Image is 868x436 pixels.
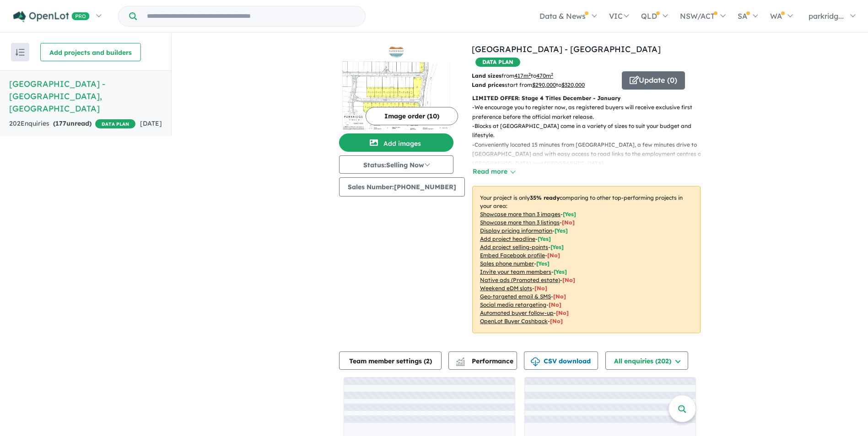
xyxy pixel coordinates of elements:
strong: ( unread) [53,119,92,128]
u: 470 m [536,72,553,79]
button: Team member settings (2) [339,351,442,370]
button: Image order (10) [366,107,458,125]
span: to [556,81,585,88]
u: Invite your team members [480,268,551,275]
img: line-chart.svg [456,357,464,362]
img: Parkridge Estate - Eaton [339,61,453,130]
img: bar-chart.svg [456,360,465,366]
p: - We encourage you to register now, as registered buyers will receive exclusive first preference ... [472,103,708,122]
span: [ Yes ] [563,211,576,218]
u: $ 290,000 [532,81,556,88]
span: [ Yes ] [554,268,567,275]
p: - Blocks at [GEOGRAPHIC_DATA] come in a variety of sizes to suit your budget and lifestyle. [472,122,708,140]
b: Land prices [472,81,505,88]
p: - Conveniently located 15 minutes from [GEOGRAPHIC_DATA], a few minutes drive to [GEOGRAPHIC_DATA... [472,140,708,168]
sup: 2 [551,72,553,77]
button: Sales Number:[PHONE_NUMBER] [339,177,465,197]
span: [No] [549,301,561,308]
u: Native ads (Promoted estate) [480,276,560,283]
u: Showcase more than 3 listings [480,219,560,226]
p: from [472,71,615,80]
span: [No] [553,293,566,300]
a: Parkridge Estate - Eaton LogoParkridge Estate - Eaton [339,43,453,130]
button: Read more [472,166,515,177]
span: [No] [550,318,563,324]
span: DATA PLAN [95,119,135,128]
span: [No] [562,276,575,283]
u: Display pricing information [480,227,552,234]
p: Your project is only comparing to other top-performing projects in your area: - - - - - - - - - -... [472,186,701,333]
u: Add project headline [480,235,535,242]
span: parkridg... [809,11,844,21]
button: Add images [339,133,453,152]
span: 177 [55,119,66,128]
img: Parkridge Estate - Eaton Logo [343,47,450,58]
span: [ Yes ] [536,260,550,267]
button: All enquiries (202) [605,351,688,370]
span: Performance [457,357,513,365]
a: [GEOGRAPHIC_DATA] - [GEOGRAPHIC_DATA] [472,44,661,54]
u: OpenLot Buyer Cashback [480,318,548,324]
span: [ No ] [562,219,575,226]
u: Add project selling-points [480,244,548,250]
u: Sales phone number [480,260,534,267]
span: to [531,72,553,79]
span: DATA PLAN [475,58,520,67]
u: 417 m [514,72,531,79]
button: Status:Selling Now [339,155,453,174]
span: [No] [534,285,547,292]
u: Automated buyer follow-up [480,309,554,316]
p: start from [472,80,615,90]
u: Social media retargeting [480,301,546,308]
b: 35 % ready [530,194,560,201]
h5: [GEOGRAPHIC_DATA] - [GEOGRAPHIC_DATA] , [GEOGRAPHIC_DATA] [9,78,162,115]
p: LIMITED OFFER: Stage 4 Titles December - January [472,94,701,103]
u: Embed Facebook profile [480,252,545,259]
u: Weekend eDM slots [480,285,532,292]
img: download icon [531,357,540,367]
img: sort.svg [16,49,25,56]
u: Showcase more than 3 images [480,211,561,218]
u: $ 320,000 [561,81,585,88]
button: CSV download [524,351,598,370]
div: 202 Enquir ies [9,118,135,129]
sup: 2 [528,72,531,77]
b: Land sizes [472,72,501,79]
input: Try estate name, suburb, builder or developer [139,6,363,26]
button: Update (0) [622,71,685,90]
button: Performance [448,351,517,370]
img: Openlot PRO Logo White [13,11,90,22]
u: Geo-targeted email & SMS [480,293,551,300]
span: [ No ] [547,252,560,259]
span: 2 [426,357,430,365]
span: [ Yes ] [550,244,564,250]
span: [ Yes ] [555,227,568,234]
span: [DATE] [140,119,162,128]
span: [No] [556,309,569,316]
button: Add projects and builders [40,43,141,61]
span: [ Yes ] [538,235,551,242]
